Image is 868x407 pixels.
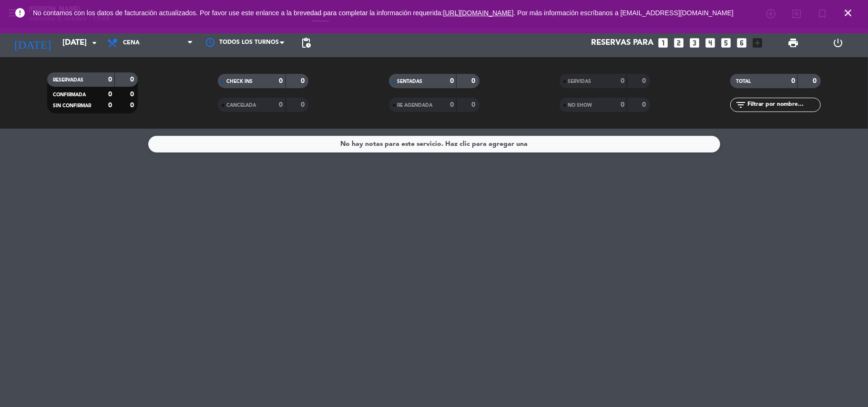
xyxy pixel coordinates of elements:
[14,7,26,19] i: error
[226,79,253,84] span: CHECK INS
[471,78,477,84] strong: 0
[842,7,854,19] i: close
[279,102,283,108] strong: 0
[300,37,312,49] span: pending_actions
[130,76,136,83] strong: 0
[642,78,648,84] strong: 0
[450,102,454,108] strong: 0
[53,92,86,97] span: CONFIRMADA
[33,9,734,17] span: No contamos con los datos de facturación actualizados. Por favor use este enlance a la brevedad p...
[752,37,764,49] i: add_box
[301,78,306,84] strong: 0
[735,99,746,111] i: filter_list
[226,103,256,108] span: CANCELADA
[89,37,100,49] i: arrow_drop_down
[568,79,592,84] span: SERVIDAS
[53,78,83,82] span: RESERVADAS
[108,76,112,83] strong: 0
[398,79,423,84] span: SENTADAS
[340,139,528,150] div: No hay notas para este servicio. Haz clic para agregar una
[833,37,844,49] i: power_settings_new
[720,37,733,49] i: looks_5
[657,37,670,49] i: looks_one
[514,9,734,17] a: . Por más información escríbanos a [EMAIL_ADDRESS][DOMAIN_NAME]
[450,78,454,84] strong: 0
[471,102,477,108] strong: 0
[705,37,717,49] i: looks_4
[398,103,433,108] span: RE AGENDADA
[108,102,112,109] strong: 0
[301,102,306,108] strong: 0
[279,78,283,84] strong: 0
[621,102,624,108] strong: 0
[621,78,624,84] strong: 0
[642,102,648,108] strong: 0
[130,91,136,98] strong: 0
[787,37,799,49] span: print
[443,9,514,17] a: [URL][DOMAIN_NAME]
[123,40,140,46] span: Cena
[689,37,701,49] i: looks_3
[592,39,654,48] span: Reservas para
[108,91,112,98] strong: 0
[813,78,818,84] strong: 0
[736,79,751,84] span: TOTAL
[673,37,685,49] i: looks_two
[736,37,748,49] i: looks_6
[816,29,861,57] div: LOG OUT
[746,100,820,110] input: Filtrar por nombre...
[568,103,592,108] span: NO SHOW
[7,32,58,53] i: [DATE]
[53,103,91,108] span: SIN CONFIRMAR
[791,78,795,84] strong: 0
[130,102,136,109] strong: 0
